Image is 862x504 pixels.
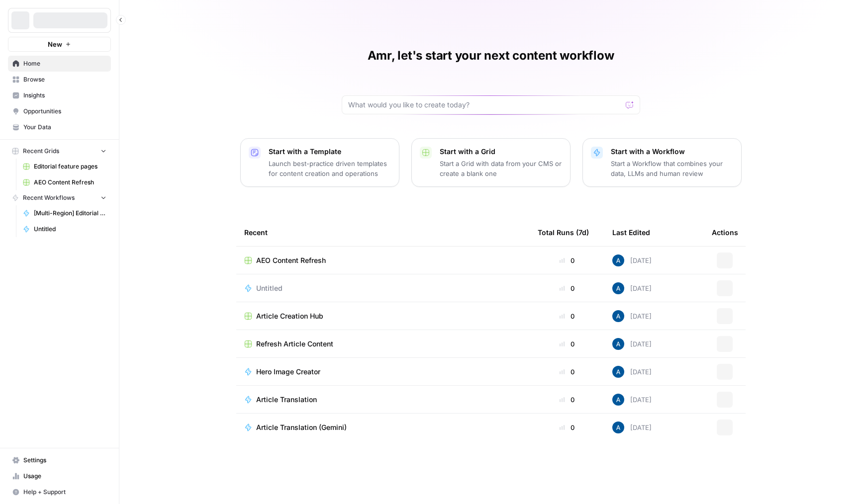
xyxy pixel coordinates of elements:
[256,311,323,321] span: Article Creation Hub
[612,394,652,406] div: [DATE]
[8,72,111,87] a: Browse
[256,339,333,349] span: Refresh Article Content
[18,159,111,174] a: Editorial feature pages
[612,310,652,322] div: [DATE]
[23,75,106,84] span: Browse
[538,422,596,432] div: 0
[612,338,652,350] div: [DATE]
[23,91,106,100] span: Insights
[612,394,624,406] img: he81ibor8lsei4p3qvg4ugbvimgp
[244,367,522,377] a: Hero Image Creator
[612,366,652,378] div: [DATE]
[612,310,624,322] img: he81ibor8lsei4p3qvg4ugbvimgp
[269,147,391,157] p: Start with a Template
[8,37,111,52] button: New
[538,311,596,321] div: 0
[612,254,624,266] img: he81ibor8lsei4p3qvg4ugbvimgp
[8,56,111,72] a: Home
[256,255,326,265] span: AEO Content Refresh
[612,282,652,294] div: [DATE]
[23,193,75,202] span: Recent Workflows
[23,488,106,497] span: Help + Support
[8,144,111,159] button: Recent Grids
[612,219,650,246] div: Last Edited
[8,103,111,119] a: Opportunities
[440,159,562,178] p: Start a Grid with data from your CMS or create a blank one
[612,421,624,433] img: he81ibor8lsei4p3qvg4ugbvimgp
[8,119,111,135] a: Your Data
[23,107,106,116] span: Opportunities
[18,174,111,190] a: AEO Content Refresh
[23,472,106,481] span: Usage
[612,421,652,433] div: [DATE]
[8,87,111,103] a: Insights
[256,422,347,432] span: Article Translation (Gemini)
[612,282,624,294] img: he81ibor8lsei4p3qvg4ugbvimgp
[538,255,596,265] div: 0
[256,283,283,293] span: Untitled
[8,484,111,500] button: Help + Support
[538,395,596,405] div: 0
[23,123,106,132] span: Your Data
[34,209,106,218] span: [Multi-Region] Editorial feature page
[23,147,59,156] span: Recent Grids
[269,159,391,178] p: Launch best-practice driven templates for content creation and operations
[23,456,106,465] span: Settings
[48,39,62,49] span: New
[8,190,111,205] button: Recent Workflows
[582,138,742,187] button: Start with a WorkflowStart a Workflow that combines your data, LLMs and human review
[244,255,522,265] a: AEO Content Refresh
[34,225,106,234] span: Untitled
[612,366,624,378] img: he81ibor8lsei4p3qvg4ugbvimgp
[411,138,571,187] button: Start with a GridStart a Grid with data from your CMS or create a blank one
[18,205,111,221] a: [Multi-Region] Editorial feature page
[244,219,522,246] div: Recent
[256,367,320,377] span: Hero Image Creator
[612,254,652,266] div: [DATE]
[611,159,733,178] p: Start a Workflow that combines your data, LLMs and human review
[8,468,111,484] a: Usage
[34,162,106,171] span: Editorial feature pages
[34,178,106,187] span: AEO Content Refresh
[244,395,522,405] a: Article Translation
[538,283,596,293] div: 0
[240,138,399,187] button: Start with a TemplateLaunch best-practice driven templates for content creation and operations
[18,221,111,237] a: Untitled
[538,219,589,246] div: Total Runs (7d)
[538,367,596,377] div: 0
[244,283,522,293] a: Untitled
[368,48,614,64] h1: Amr, let's start your next content workflow
[440,147,562,157] p: Start with a Grid
[348,100,622,110] input: What would you like to create today?
[256,395,317,405] span: Article Translation
[244,422,522,432] a: Article Translation (Gemini)
[712,219,738,246] div: Actions
[23,59,106,68] span: Home
[244,311,522,321] a: Article Creation Hub
[244,339,522,349] a: Refresh Article Content
[538,339,596,349] div: 0
[8,452,111,468] a: Settings
[611,147,733,157] p: Start with a Workflow
[612,338,624,350] img: he81ibor8lsei4p3qvg4ugbvimgp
